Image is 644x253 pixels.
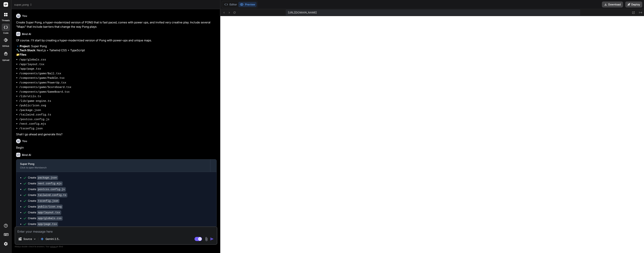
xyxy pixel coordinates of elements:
[22,139,27,143] h6: You
[20,162,206,166] div: Super Pong
[19,118,49,121] code: /postcss.config.js
[28,176,58,180] div: Create
[37,210,61,215] code: app/layout.tsx
[28,187,66,191] div: Create
[28,182,63,185] div: Create
[19,86,71,89] code: /components/game/Scoreboard.tsx
[37,199,60,203] code: tsconfig.json
[28,211,61,214] div: Create
[50,245,57,248] span: privacy
[19,72,61,75] code: /components/game/Ball.tsx
[37,205,63,209] code: public/icon.svg
[37,193,67,197] code: tailwind.config.ts
[37,176,58,180] code: package.json
[238,2,257,7] button: Preview
[3,31,8,35] label: code
[19,81,66,84] code: /components/game/PowerUp.tsx
[23,237,32,241] p: Source
[20,53,26,56] strong: Files
[19,90,70,94] code: /components/game/GameBoard.tsx
[28,222,58,226] div: Create
[16,20,217,29] p: Create Super Pong, a hyper-modernized version of PONG that is fast paced, comes with power ups, a...
[288,11,317,14] span: [URL][DOMAIN_NAME]
[3,241,9,247] img: settings
[33,237,36,241] img: Pick Models
[19,100,51,103] code: /lib/game-engine.ts
[16,44,217,57] p: 🔹 : Super Pong 🔧 : Next.js + Tailwind CSS + TypeScript 📁 :
[19,122,46,126] code: /next.config.mjs
[19,109,41,112] code: /package.json
[22,14,27,18] h6: You
[625,1,642,7] button: Deploy
[22,153,31,157] h6: Bind AI
[19,113,51,116] code: /tailwind.config.ts
[16,146,217,150] p: Begin
[14,3,32,7] span: super_pong
[40,237,44,241] img: Gemini 2.5 Pro
[19,77,65,80] code: /components/game/Paddle.tsx
[28,216,63,220] div: Create
[20,48,35,52] strong: Tech Stack
[37,216,63,221] code: app/globals.css
[2,45,9,48] label: GitHub
[37,181,63,186] code: next.config.mjs
[15,245,217,248] p: Always double-check its answers. Your in Bind
[22,32,31,36] h6: Bind AI
[37,187,66,192] code: postcss.config.js
[20,44,30,48] strong: Project
[16,132,217,137] p: Shall I go ahead and generate this?
[16,38,217,43] p: Of course. I'll start by creating a hyper-modernized version of Pong with power-ups and unique maps.
[28,193,67,197] div: Create
[19,63,44,66] code: /app/layout.tsx
[45,237,60,241] p: Gemini 2.5..
[220,16,644,253] iframe: Preview
[2,59,9,62] label: Upload
[19,127,43,130] code: /tsconfig.json
[210,237,214,241] img: icon
[20,166,206,169] div: Click to open Workbench
[28,199,60,203] div: Create
[19,104,46,107] code: /public/icon.svg
[19,67,41,71] code: /app/page.tsx
[2,19,10,22] label: threads
[16,159,210,172] button: Super PongClick to open Workbench
[28,205,63,209] div: Create
[19,95,41,98] code: /lib/utils.ts
[602,1,623,7] button: Download
[204,237,209,241] img: attachment
[37,222,58,226] code: app/page.tsx
[223,2,238,7] button: Editor
[19,58,46,61] code: /app/globals.css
